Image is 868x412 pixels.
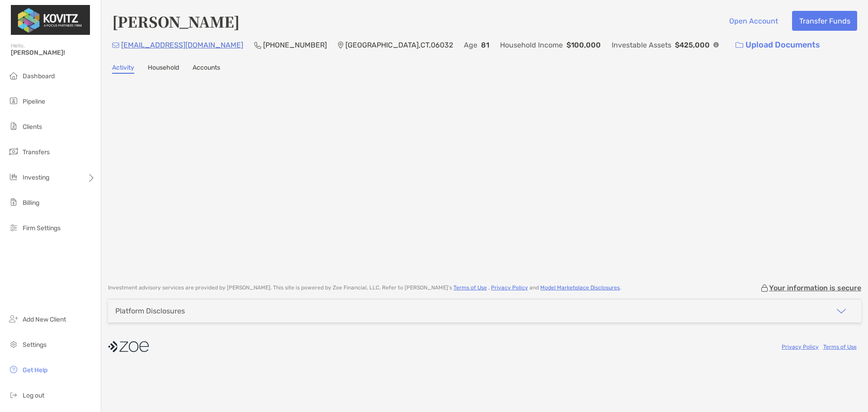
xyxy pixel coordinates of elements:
a: Activity [112,64,134,74]
p: Age [464,39,477,51]
span: [PERSON_NAME]! [11,49,95,57]
img: add_new_client icon [8,313,19,324]
img: Phone Icon [254,42,261,49]
a: Upload Documents [730,35,826,55]
span: Log out [23,392,44,399]
img: company logo [108,336,149,357]
img: dashboard icon [8,70,19,81]
img: Location Icon [338,42,344,49]
img: firm-settings icon [8,222,19,233]
a: Terms of Use [453,284,487,291]
img: billing icon [8,197,19,208]
span: Investing [23,174,49,181]
button: Transfer Funds [792,11,857,31]
img: Zoe Logo [11,4,90,36]
img: settings icon [8,339,19,350]
h4: [PERSON_NAME] [112,11,240,32]
img: clients icon [8,121,19,132]
p: $100,000 [566,39,601,51]
a: Privacy Policy [491,284,528,291]
span: Dashboard [23,72,55,80]
span: Settings [23,341,47,349]
button: Open Account [722,11,785,31]
img: transfers icon [8,146,19,157]
p: 81 [481,39,489,51]
img: button icon [736,42,743,48]
p: Household Income [500,39,563,51]
img: Email Icon [112,43,119,48]
img: investing icon [8,171,19,182]
a: Household [148,64,179,74]
p: [GEOGRAPHIC_DATA] , CT , 06032 [345,39,453,51]
img: get-help icon [8,364,19,375]
a: Model Marketplace Disclosures [540,284,620,291]
span: Add New Client [23,316,66,323]
p: Investment advisory services are provided by [PERSON_NAME] . This site is powered by Zoe Financia... [108,284,621,291]
p: [EMAIL_ADDRESS][DOMAIN_NAME] [121,39,243,51]
p: Investable Assets [612,39,671,51]
span: Clients [23,123,42,131]
span: Firm Settings [23,224,61,232]
p: Your information is secure [769,284,861,292]
span: Pipeline [23,98,45,105]
img: pipeline icon [8,95,19,106]
span: Billing [23,199,39,207]
img: logout icon [8,389,19,400]
div: Platform Disclosures [115,307,185,315]
a: Privacy Policy [782,344,819,350]
p: [PHONE_NUMBER] [263,39,327,51]
img: Info Icon [713,42,719,47]
a: Terms of Use [823,344,857,350]
a: Accounts [193,64,220,74]
span: Transfers [23,148,50,156]
p: $425,000 [675,39,710,51]
img: icon arrow [836,306,847,317]
span: Get Help [23,366,47,374]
